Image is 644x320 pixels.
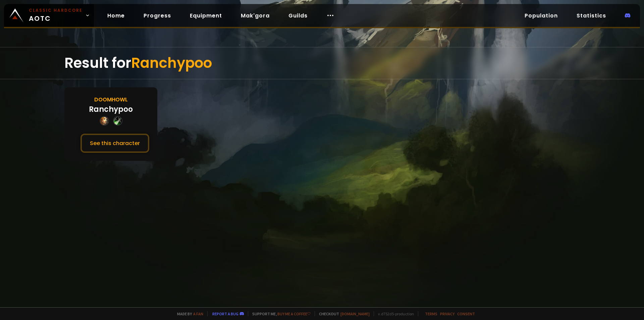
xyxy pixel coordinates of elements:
[80,134,149,153] button: See this character
[94,95,128,104] div: Doomhowl
[571,9,611,22] a: Statistics
[374,311,414,316] span: v. d752d5 - production
[457,311,475,316] a: Consent
[519,9,563,22] a: Population
[131,53,212,73] span: Ranchypoo
[89,104,133,115] div: Ranchypoo
[425,311,437,316] a: Terms
[29,7,83,13] small: Classic Hardcore
[277,311,311,316] a: Buy me a coffee
[102,9,130,22] a: Home
[29,7,83,24] span: AOTC
[4,4,94,27] a: Classic HardcoreAOTC
[138,9,176,22] a: Progress
[340,311,370,316] a: [DOMAIN_NAME]
[283,9,313,22] a: Guilds
[248,311,311,316] span: Support me,
[64,47,580,79] div: Result for
[184,9,227,22] a: Equipment
[235,9,275,22] a: Mak'gora
[440,311,454,316] a: Privacy
[173,311,203,316] span: Made by
[315,311,370,316] span: Checkout
[193,311,203,316] a: a fan
[212,311,238,316] a: Report a bug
